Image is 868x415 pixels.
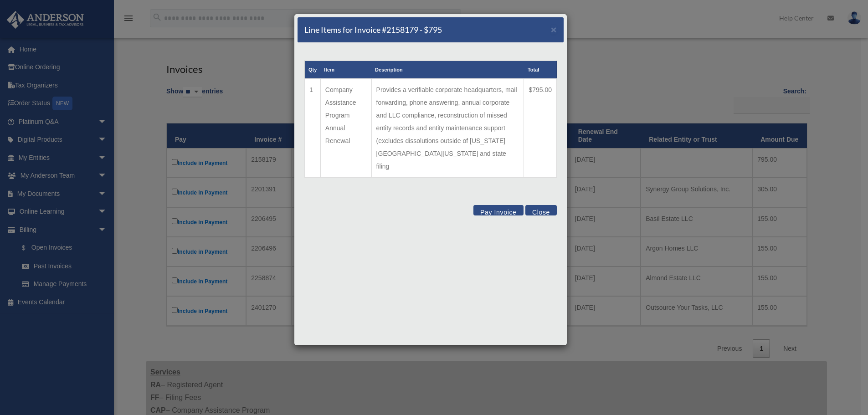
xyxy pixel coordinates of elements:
[473,205,524,215] button: Pay Invoice
[320,61,371,79] th: Item
[371,79,524,178] td: Provides a verifiable corporate headquarters, mail forwarding, phone answering, annual corporate ...
[524,79,557,178] td: $795.00
[305,79,321,178] td: 1
[525,205,557,215] button: Close
[371,61,524,79] th: Description
[551,25,557,34] button: Close
[304,24,442,36] h5: Line Items for Invoice #2158179 - $795
[305,61,321,79] th: Qty
[320,79,371,178] td: Company Assistance Program Annual Renewal
[524,61,557,79] th: Total
[551,24,557,35] span: ×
